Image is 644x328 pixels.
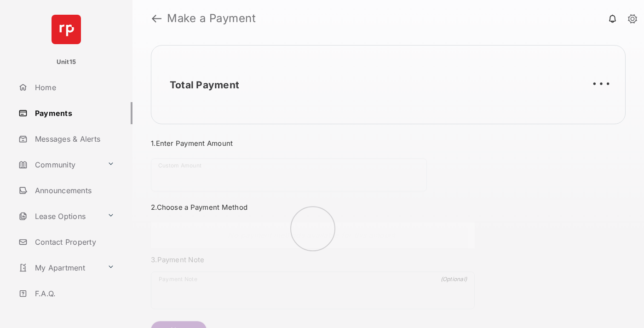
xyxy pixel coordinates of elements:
a: Lease Options [15,205,103,227]
h3: 2. Choose a Payment Method [151,203,475,212]
img: svg+xml;base64,PHN2ZyB4bWxucz0iaHR0cDovL3d3dy53My5vcmcvMjAwMC9zdmciIHdpZHRoPSI2NCIgaGVpZ2h0PSI2NC... [52,15,81,44]
a: My Apartment [15,257,103,279]
a: F.A.Q. [15,282,132,305]
a: Home [15,76,132,98]
h3: 1. Enter Payment Amount [151,139,475,148]
strong: Make a Payment [167,13,256,24]
a: Announcements [15,179,132,201]
a: Community [15,154,103,176]
p: Unit15 [57,58,76,67]
h3: 3. Payment Note [151,255,475,264]
a: Payments [15,102,132,124]
a: Contact Property [15,231,132,253]
h2: Total Payment [170,79,239,91]
a: Messages & Alerts [15,128,132,150]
